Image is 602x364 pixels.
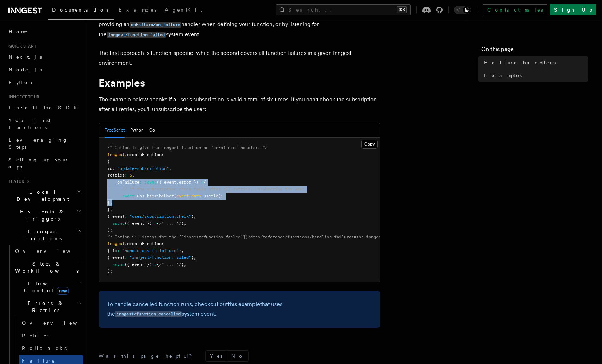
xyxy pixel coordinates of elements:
[110,207,112,212] span: ,
[107,200,110,205] span: }
[176,180,179,185] span: ,
[276,4,411,15] button: Search...⌘K
[112,166,115,171] span: :
[19,317,83,329] a: Overview
[12,297,83,317] button: Errors & Retries
[6,228,76,242] span: Inngest Functions
[122,193,134,198] span: await
[6,208,77,222] span: Events & Triggers
[165,7,202,13] span: AgentKit
[484,72,522,79] span: Examples
[203,180,206,185] span: {
[179,248,181,253] span: }
[454,6,471,14] button: Toggle dark mode
[107,152,125,157] span: inngest
[117,180,139,185] span: onFailure
[107,145,268,150] span: /* Option 1: give the inngest function an `onFailure` handler. */
[130,22,181,28] code: onFailure/on_failure
[22,320,94,326] span: Overview
[161,2,206,19] a: AgentKit
[99,9,380,40] p: If your function exhausts all of its retries, it will be marked as "Failed." You can handle this ...
[8,117,50,130] span: Your first Functions
[99,95,380,114] p: The example below checks if a user's subscription is valid a total of six times. If you can't che...
[110,200,112,205] span: ,
[57,287,69,295] span: new
[19,342,83,355] a: Rollbacks
[201,193,223,198] span: .userId);
[157,262,159,267] span: {
[107,269,112,274] span: );
[8,28,28,35] span: Home
[125,255,127,260] span: :
[12,260,79,274] span: Steps & Workflows
[130,123,144,138] button: Python
[12,300,76,314] span: Errors & Retries
[12,257,83,277] button: Steps & Workflows
[22,333,49,338] span: Retries
[19,329,83,342] a: Retries
[184,221,186,226] span: ,
[117,248,120,253] span: :
[130,214,191,219] span: "user/subscription.check"
[191,214,194,219] span: }
[144,180,157,185] span: async
[52,7,110,13] span: Documentation
[157,221,159,226] span: {
[227,351,248,361] button: No
[107,228,112,232] span: );
[181,221,184,226] span: }
[15,248,88,254] span: Overview
[107,214,125,219] span: { event
[6,44,36,49] span: Quick start
[12,280,77,294] span: Flow Control
[125,241,162,246] span: .createFunction
[184,262,186,267] span: ,
[484,59,556,66] span: Failure handlers
[199,180,203,185] span: =>
[117,166,169,171] span: "update-subscription"
[107,31,166,38] a: inngest/function.failed
[125,262,152,267] span: ({ event })
[112,221,125,226] span: async
[119,7,156,13] span: Examples
[481,69,588,82] a: Examples
[6,25,83,38] a: Home
[99,76,380,89] h1: Examples
[8,67,42,72] span: Node.js
[194,255,196,260] span: ,
[6,189,77,203] span: Local Development
[481,56,588,69] a: Failure handlers
[130,255,191,260] span: "inngest/function.failed"
[6,134,83,153] a: Leveraging Steps
[191,255,194,260] span: }
[181,248,184,253] span: ,
[107,248,117,253] span: { id
[194,214,196,219] span: ,
[6,101,83,114] a: Install the SDK
[6,114,83,134] a: Your first Functions
[107,241,125,246] span: inngest
[6,225,83,245] button: Inngest Functions
[125,173,127,178] span: :
[12,277,83,297] button: Flow Controlnew
[125,152,162,157] span: .createFunction
[169,166,171,171] span: ,
[481,45,588,56] h4: On this page
[107,159,110,164] span: {
[6,186,83,205] button: Local Development
[6,76,83,89] a: Python
[550,4,596,15] a: Sign Up
[99,48,380,68] p: The first approach is function-specific, while the second covers all function failures in a given...
[107,173,125,178] span: retries
[114,2,161,19] a: Examples
[176,193,189,198] span: event
[132,173,134,178] span: ,
[397,6,407,13] kbd: ⌘K
[112,262,125,267] span: async
[191,193,201,198] span: data
[162,152,164,157] span: (
[157,180,176,185] span: ({ event
[22,345,67,351] span: Rollbacks
[228,301,260,307] a: this example
[8,137,68,150] span: Leveraging Steps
